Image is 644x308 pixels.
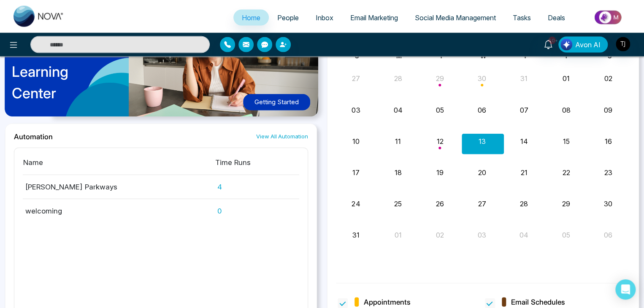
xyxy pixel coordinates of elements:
span: Email Marketing [350,14,398,22]
th: Time Runs [215,157,299,175]
button: 29 [562,199,570,209]
td: [PERSON_NAME] Parkways [23,175,215,199]
button: 03 [352,105,360,115]
div: Open Intercom Messenger [615,279,636,300]
button: 30 [604,199,612,209]
img: home-learning-center.png [0,8,328,126]
p: Learning Center [12,61,68,104]
span: W [480,52,486,59]
button: 25 [394,199,402,209]
button: Avon AI [558,37,608,53]
a: 10+ [538,37,558,51]
img: Nova CRM Logo [14,6,64,27]
td: 0 [215,199,299,216]
a: Social Media Management [406,10,504,26]
button: 14 [520,136,528,146]
button: 21 [521,168,528,178]
img: Market-place.gif [578,8,639,27]
td: 4 [215,175,299,199]
div: Month View [336,51,630,273]
h2: Automation [14,132,53,141]
button: 27 [478,199,486,209]
button: 05 [436,105,444,115]
button: 05 [562,230,570,240]
a: People [269,10,307,26]
span: Email Schedules [511,297,565,308]
a: Deals [539,10,574,26]
th: Name [23,157,215,175]
span: Home [242,14,260,22]
span: Avon AI [575,40,601,50]
a: Tasks [504,10,539,26]
button: 17 [352,168,360,178]
button: 22 [562,168,570,178]
a: LearningCenterGetting Started [5,11,317,124]
span: Tasks [513,14,531,22]
button: 27 [352,73,360,84]
span: 10+ [548,37,556,44]
span: T [439,52,443,59]
button: 31 [520,73,528,84]
span: S [607,52,611,59]
span: People [277,14,299,22]
button: 23 [604,168,612,178]
button: 15 [563,136,569,146]
button: 24 [352,199,360,209]
button: 09 [604,105,612,115]
button: 19 [436,168,444,178]
button: 20 [478,168,486,178]
a: Inbox [307,10,342,26]
a: Home [233,10,269,26]
button: 01 [394,230,401,240]
span: Inbox [316,14,333,22]
button: 13 [479,136,486,146]
button: 08 [562,105,570,115]
span: Deals [548,14,565,22]
button: 28 [520,199,528,209]
button: 03 [478,230,486,240]
button: 18 [394,168,401,178]
button: 01 [563,73,570,84]
button: Getting Started [243,94,310,111]
span: Social Media Management [415,14,496,22]
button: 31 [352,230,360,240]
button: 11 [395,136,401,146]
button: 16 [604,136,612,146]
button: 06 [478,105,486,115]
img: User Avatar [616,37,630,51]
button: 06 [604,230,612,240]
button: 02 [604,73,612,84]
button: 02 [436,230,444,240]
span: F [566,52,569,59]
span: S [355,52,359,59]
span: M [396,52,402,59]
button: 28 [394,73,402,84]
button: 04 [393,105,402,115]
a: Email Marketing [342,10,406,26]
button: 26 [436,199,444,209]
img: Lead Flow [560,39,572,51]
span: T [523,52,527,59]
a: View All Automation [256,132,308,140]
td: welcoming [23,199,215,216]
button: 10 [352,136,360,146]
button: 07 [520,105,528,115]
span: Appointments [364,297,411,308]
button: 04 [520,230,528,240]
